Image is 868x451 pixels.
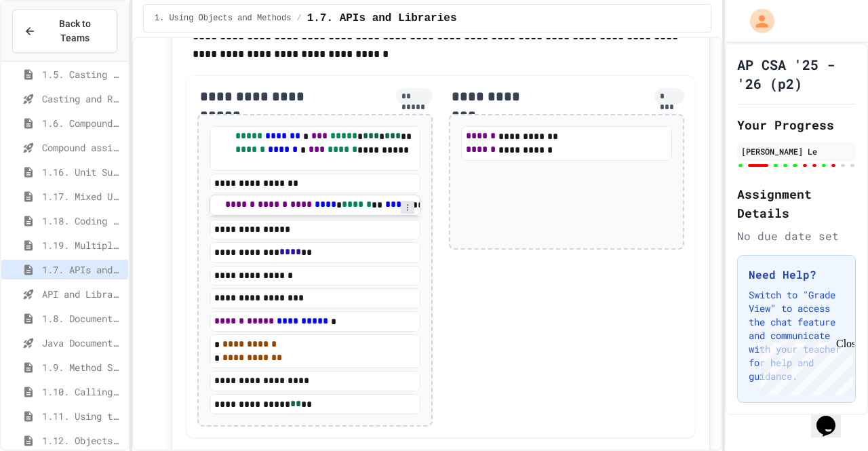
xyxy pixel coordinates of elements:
[44,17,106,45] span: Back to Teams
[42,67,123,81] span: 1.5. Casting and Ranges of Values
[737,184,856,222] h2: Assignment Details
[42,189,123,203] span: 1.17. Mixed Up Code Practice 1.1-1.6
[42,116,123,130] span: 1.6. Compound Assignment Operators
[811,397,854,437] iframe: chat widget
[42,165,123,179] span: 1.16. Unit Summary 1a (1.1-1.6)
[296,13,301,24] span: /
[42,409,123,423] span: 1.11. Using the Math Class
[42,311,123,326] span: 1.8. Documentation with Comments and Preconditions
[755,338,854,395] iframe: chat widget
[42,336,123,350] span: Java Documentation with Comments - Topic 1.8
[737,55,856,93] h1: AP CSA '25 - '26 (p2)
[42,92,123,106] span: Casting and Ranges of variables - Quiz
[42,238,123,252] span: 1.19. Multiple Choice Exercises for Unit 1a (1.1-1.6)
[749,288,844,383] p: Switch to "Grade View" to access the chat feature and communicate with your teacher for help and ...
[42,360,123,374] span: 1.9. Method Signatures
[5,5,94,86] div: Chat with us now!Close
[741,145,852,157] div: [PERSON_NAME] Le
[12,9,117,53] button: Back to Teams
[737,228,856,244] div: No due date set
[42,262,123,277] span: 1.7. APIs and Libraries
[155,13,292,24] span: 1. Using Objects and Methods
[42,433,123,448] span: 1.12. Objects - Instances of Classes
[736,5,778,37] div: My Account
[42,214,123,228] span: 1.18. Coding Practice 1a (1.1-1.6)
[42,140,123,155] span: Compound assignment operators - Quiz
[42,287,123,301] span: API and Libraries - Topic 1.7
[42,385,123,399] span: 1.10. Calling Class Methods
[307,10,457,26] span: 1.7. APIs and Libraries
[737,115,856,134] h2: Your Progress
[749,267,844,283] h3: Need Help?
